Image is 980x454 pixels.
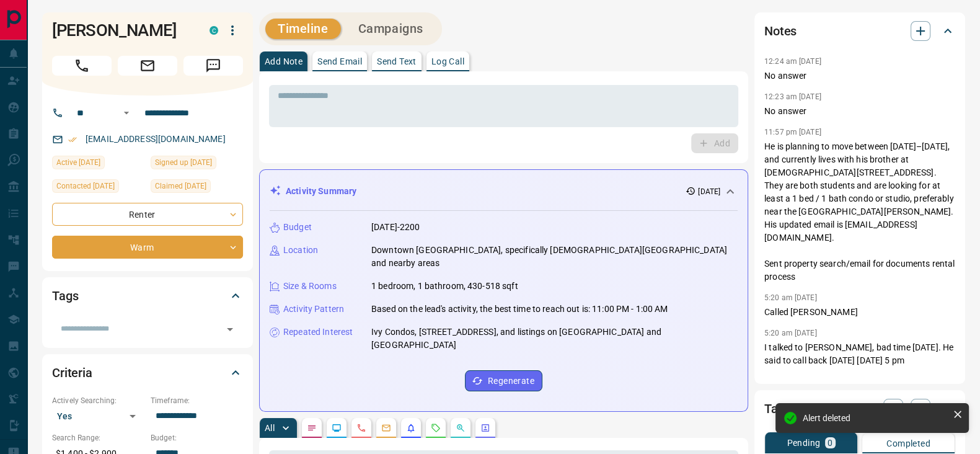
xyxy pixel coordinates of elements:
div: Thu Jul 17 2025 [52,156,144,173]
p: I talked to [PERSON_NAME], bad time [DATE]. He said to call back [DATE] [DATE] 5 pm [764,341,955,367]
h2: Criteria [52,363,92,383]
span: Message [183,56,243,76]
p: Actively Searching: [52,395,144,406]
p: 12:23 am [DATE] [764,92,821,101]
button: Regenerate [465,370,542,391]
p: Location [283,244,318,257]
p: Add Note [265,57,302,66]
p: 5:20 am [DATE] [764,293,817,302]
p: Activity Summary [286,185,356,198]
h2: Tags [52,286,78,306]
p: Budget [283,221,312,234]
button: Timeline [265,19,341,39]
p: Size & Rooms [283,280,337,293]
h2: Tasks [764,399,796,419]
p: Search Range: [52,432,144,443]
p: Send Email [317,57,362,66]
p: [DATE] [698,186,720,197]
span: Signed up [DATE] [155,156,212,169]
p: Send Text [377,57,417,66]
span: Email [118,56,177,76]
div: Criteria [52,358,243,388]
p: [DATE]-2200 [371,221,420,234]
div: Activity Summary[DATE] [270,180,738,203]
p: No answer [764,69,955,82]
svg: Agent Actions [480,423,490,433]
svg: Lead Browsing Activity [332,423,342,433]
div: Fri Apr 04 2025 [151,179,243,197]
p: 5:20 am [DATE] [764,329,817,337]
div: Renter [52,203,243,226]
svg: Listing Alerts [406,423,416,433]
p: 12:24 am [DATE] [764,57,821,66]
button: Campaigns [346,19,436,39]
h2: Notes [764,21,797,41]
p: Repeated Interest [283,326,353,339]
p: Timeframe: [151,395,243,406]
div: Mon Apr 01 2024 [151,156,243,173]
p: 1 bedroom, 1 bathroom, 430-518 sqft [371,280,518,293]
p: Ivy Condos, [STREET_ADDRESS], and listings on [GEOGRAPHIC_DATA] and [GEOGRAPHIC_DATA] [371,326,738,352]
div: Alert deleted [803,413,948,423]
div: Yes [52,406,144,426]
p: 0 [828,438,832,447]
svg: Opportunities [456,423,466,433]
button: Open [119,105,134,120]
p: Called [PERSON_NAME] [764,306,955,319]
span: Active [DATE] [56,156,100,169]
span: Call [52,56,112,76]
p: Based on the lead's activity, the best time to reach out is: 11:00 PM - 1:00 AM [371,303,668,316]
button: Open [221,321,239,338]
p: No answer [764,105,955,118]
p: Budget: [151,432,243,443]
p: 11:57 pm [DATE] [764,128,821,136]
a: [EMAIL_ADDRESS][DOMAIN_NAME] [86,134,226,144]
p: Log Call [431,57,464,66]
div: Tags [52,281,243,311]
p: Activity Pattern [283,303,344,316]
div: Notes [764,16,955,46]
div: Warm [52,236,243,259]
h1: [PERSON_NAME] [52,20,191,40]
p: Pending [787,438,820,447]
svg: Emails [381,423,391,433]
span: Claimed [DATE] [155,180,206,192]
svg: Email Verified [68,135,77,144]
p: All [265,424,275,432]
div: condos.ca [210,26,218,35]
svg: Calls [356,423,366,433]
svg: Requests [431,423,441,433]
p: Completed [886,439,930,448]
svg: Notes [307,423,317,433]
p: He is planning to move between [DATE]–[DATE], and currently lives with his brother at [DEMOGRAPHI... [764,140,955,283]
p: Downtown [GEOGRAPHIC_DATA], specifically [DEMOGRAPHIC_DATA][GEOGRAPHIC_DATA] and nearby areas [371,244,738,270]
span: Contacted [DATE] [56,180,115,192]
div: Tasks [764,394,955,424]
div: Tue Aug 05 2025 [52,179,144,197]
